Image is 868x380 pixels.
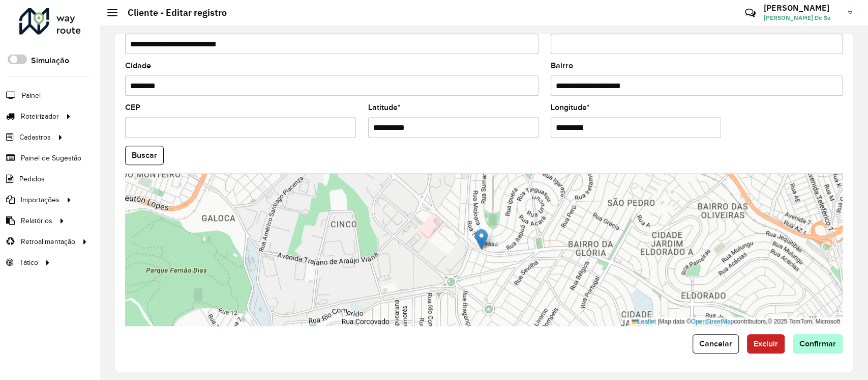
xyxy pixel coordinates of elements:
[799,339,836,348] span: Confirmar
[19,174,45,184] span: Pedidos
[19,132,51,143] span: Cadastros
[125,101,140,114] label: CEP
[117,7,227,18] h2: Cliente - Editar registro
[31,55,69,67] label: Simulação
[657,318,659,325] span: |
[125,146,164,165] button: Buscar
[21,153,81,164] span: Painel de Sugestão
[764,3,840,13] h3: [PERSON_NAME]
[475,229,488,250] img: Marker
[629,317,843,326] div: Map data © contributors,© 2025 TomTom, Microsoft
[693,334,739,354] button: Cancelar
[551,60,573,72] label: Bairro
[368,101,401,114] label: Latitude
[754,339,778,348] span: Excluir
[22,90,41,101] span: Painel
[764,13,840,22] span: [PERSON_NAME] De Sa
[21,215,52,226] span: Relatórios
[125,60,151,72] label: Cidade
[691,318,734,325] a: OpenStreetMap
[551,101,590,114] label: Longitude
[21,111,59,122] span: Roteirizador
[632,318,656,325] a: Leaflet
[19,257,38,268] span: Tático
[699,339,732,348] span: Cancelar
[21,236,75,247] span: Retroalimentação
[739,2,761,24] a: Contato Rápido
[21,195,59,205] span: Importações
[747,334,785,354] button: Excluir
[793,334,843,354] button: Confirmar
